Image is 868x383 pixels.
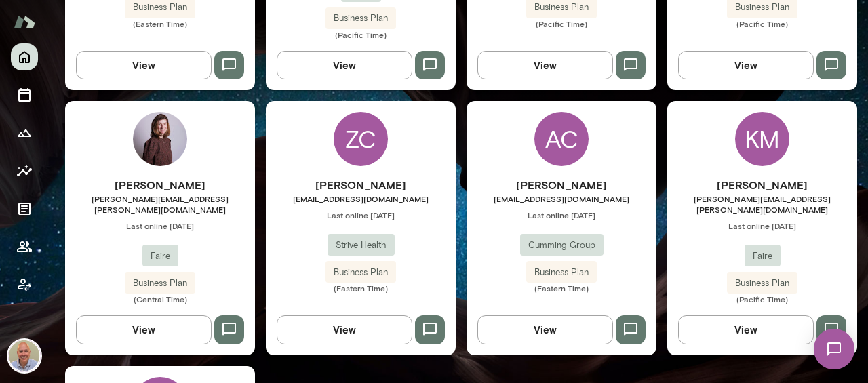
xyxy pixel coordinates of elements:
[520,239,604,252] span: Cumming Group
[65,177,255,193] h6: [PERSON_NAME]
[11,195,38,222] button: Documents
[11,233,38,260] button: Members
[142,249,178,263] span: Faire
[266,29,456,40] span: (Pacific Time)
[745,249,781,263] span: Faire
[325,266,396,279] span: Business Plan
[667,220,857,231] span: Last online [DATE]
[477,51,613,79] button: View
[325,12,396,25] span: Business Plan
[277,315,412,344] button: View
[266,177,456,193] h6: [PERSON_NAME]
[467,177,656,193] h6: [PERSON_NAME]
[65,18,255,29] span: (Eastern Time)
[11,157,38,184] button: Insights
[133,112,187,166] img: Kristina Popova-Boasso
[667,18,857,29] span: (Pacific Time)
[467,18,656,29] span: (Pacific Time)
[467,193,656,204] span: [EMAIL_ADDRESS][DOMAIN_NAME]
[328,239,395,252] span: Strive Health
[334,112,388,166] div: ZC
[76,315,212,344] button: View
[727,277,797,290] span: Business Plan
[735,112,789,166] div: KM
[477,315,613,344] button: View
[667,193,857,215] span: [PERSON_NAME][EMAIL_ADDRESS][PERSON_NAME][DOMAIN_NAME]
[11,271,38,298] button: Client app
[526,266,597,279] span: Business Plan
[266,283,456,294] span: (Eastern Time)
[467,283,656,294] span: (Eastern Time)
[678,315,814,344] button: View
[8,340,41,372] img: Marc Friedman
[266,209,456,220] span: Last online [DATE]
[526,1,597,14] span: Business Plan
[11,81,38,108] button: Sessions
[65,220,255,231] span: Last online [DATE]
[65,193,255,215] span: [PERSON_NAME][EMAIL_ADDRESS][PERSON_NAME][DOMAIN_NAME]
[65,294,255,304] span: (Central Time)
[727,1,797,14] span: Business Plan
[76,51,212,79] button: View
[125,277,195,290] span: Business Plan
[14,9,35,35] img: Mento
[534,112,589,166] div: AC
[667,177,857,193] h6: [PERSON_NAME]
[11,119,38,146] button: Growth Plan
[266,193,456,204] span: [EMAIL_ADDRESS][DOMAIN_NAME]
[467,209,656,220] span: Last online [DATE]
[11,43,38,70] button: Home
[277,51,412,79] button: View
[678,51,814,79] button: View
[667,294,857,304] span: (Pacific Time)
[125,1,195,14] span: Business Plan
